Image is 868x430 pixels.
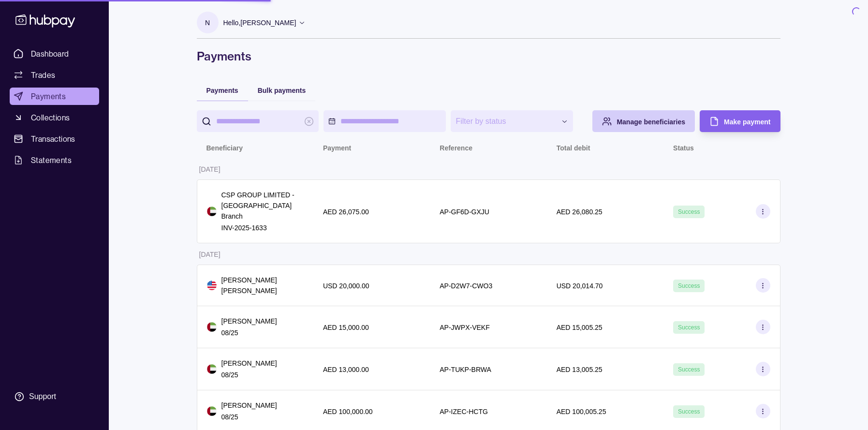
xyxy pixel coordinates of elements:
[221,370,277,380] p: 08/25
[221,316,277,326] p: [PERSON_NAME]
[557,324,603,331] p: AED 15,005.25
[323,408,373,415] p: AED 100,000.00
[557,366,603,373] p: AED 13,005.25
[673,144,694,152] p: Status
[223,17,296,28] p: Hello, [PERSON_NAME]
[221,190,304,222] p: CSP GROUP LIMITED - [GEOGRAPHIC_DATA] Branch
[10,45,99,62] a: Dashboard
[678,408,700,415] span: Success
[678,208,700,215] span: Success
[592,110,695,132] button: Manage beneficiaries
[221,412,277,422] p: 08/25
[10,66,99,84] a: Trades
[440,324,489,331] p: AP-JWPX-VEKF
[10,130,99,148] a: Transactions
[207,406,217,416] img: ae
[206,87,238,94] span: Payments
[207,364,217,374] img: ae
[31,154,72,166] span: Statements
[216,110,300,132] input: search
[440,408,488,415] p: AP-IZEC-HCTG
[724,118,770,126] span: Make payment
[221,400,277,411] p: [PERSON_NAME]
[440,366,491,373] p: AP-TUKP-BRWA
[199,251,221,258] p: [DATE]
[10,386,99,407] a: Support
[197,48,780,64] h1: Payments
[440,208,489,216] p: AP-GF6D-GXJU
[10,109,99,126] a: Collections
[221,275,304,296] p: [PERSON_NAME] [PERSON_NAME]
[207,281,217,290] img: us
[323,144,351,152] p: Payment
[440,282,492,290] p: AP-D2W7-CWO3
[557,208,603,216] p: AED 26,080.25
[323,366,369,373] p: AED 13,000.00
[31,90,66,102] span: Payments
[221,327,277,338] p: 08/25
[617,118,685,126] span: Manage beneficiaries
[31,69,55,81] span: Trades
[205,17,210,28] p: N
[206,144,243,152] p: Beneficiary
[207,207,217,216] img: ae
[557,282,603,290] p: USD 20,014.70
[440,144,472,152] p: Reference
[221,222,304,233] p: INV-2025-1633
[557,408,606,415] p: AED 100,005.25
[10,151,99,169] a: Statements
[323,324,369,331] p: AED 15,000.00
[700,110,780,132] button: Make payment
[221,358,277,369] p: [PERSON_NAME]
[31,48,69,59] span: Dashboard
[323,208,369,216] p: AED 26,075.00
[557,144,590,152] p: Total debit
[207,322,217,332] img: ae
[323,282,369,290] p: USD 20,000.00
[31,133,75,145] span: Transactions
[10,88,99,105] a: Payments
[678,282,700,289] span: Success
[678,366,700,373] span: Success
[199,165,221,173] p: [DATE]
[31,112,70,123] span: Collections
[258,87,306,94] span: Bulk payments
[29,391,56,402] div: Support
[678,324,700,331] span: Success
